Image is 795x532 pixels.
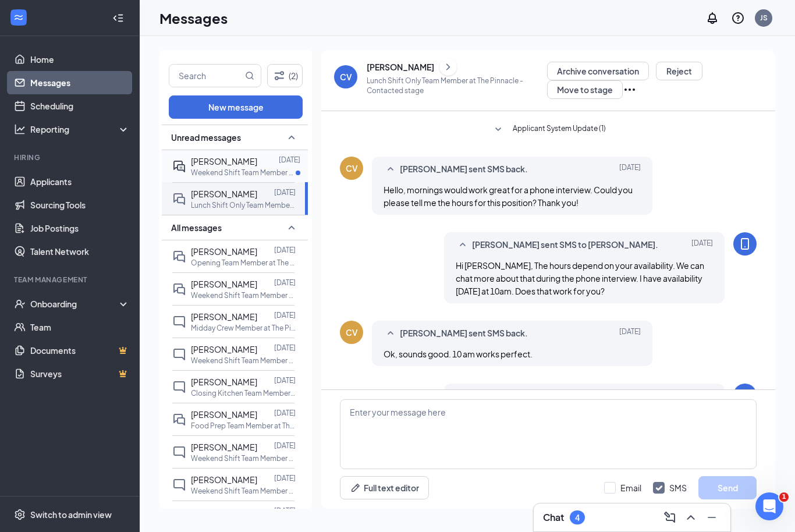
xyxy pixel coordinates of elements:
[400,327,528,341] span: [PERSON_NAME] sent SMS back.
[172,380,186,394] svg: ChatInactive
[285,130,299,144] svg: SmallChevronUp
[191,486,296,496] p: Weekend Shift Team Member at The Pinnacle
[738,237,752,251] svg: MobileSms
[30,193,130,217] a: Sourcing Tools
[172,250,186,264] svg: DoubleChat
[30,123,130,135] div: Reporting
[439,58,457,76] button: ChevronRight
[30,71,130,94] a: Messages
[656,62,702,80] button: Reject
[30,240,130,263] a: Talent Network
[575,513,580,523] div: 4
[274,245,296,255] p: [DATE]
[171,222,222,233] span: All messages
[456,238,470,252] svg: SmallChevronUp
[191,409,257,420] span: [PERSON_NAME]
[384,349,533,359] span: Ok, sounds good. 10 am works perfect.
[191,246,257,257] span: [PERSON_NAME]
[702,508,721,527] button: Minimize
[340,476,429,499] button: Full text editorPen
[30,217,130,240] a: Job Postings
[191,442,257,452] span: [PERSON_NAME]
[267,64,303,87] button: Filter (2)
[384,327,397,341] svg: SmallChevronUp
[14,123,26,135] svg: Analysis
[274,375,296,385] p: [DATE]
[112,12,124,24] svg: Collapse
[30,94,130,118] a: Scheduling
[274,408,296,418] p: [DATE]
[513,123,606,137] span: Applicant System Update (1)
[14,509,26,520] svg: Settings
[274,278,296,288] p: [DATE]
[442,60,454,74] svg: ChevronRight
[30,48,130,71] a: Home
[172,192,186,206] svg: DoubleChat
[172,445,186,459] svg: ChatInactive
[191,377,257,387] span: [PERSON_NAME]
[400,162,528,176] span: [PERSON_NAME] sent SMS back.
[279,155,300,165] p: [DATE]
[274,506,296,516] p: [DATE]
[274,310,296,320] p: [DATE]
[30,315,130,339] a: Team
[13,12,24,23] svg: WorkstreamLogo
[274,441,296,451] p: [DATE]
[169,65,243,87] input: Search
[543,511,564,524] h3: Chat
[491,123,505,137] svg: SmallChevronDown
[285,221,299,235] svg: SmallChevronUp
[691,238,713,252] span: [DATE]
[191,421,296,431] p: Food Prep Team Member at The Pinnacle
[779,492,789,502] span: 1
[698,476,757,499] button: Send
[731,11,745,25] svg: QuestionInfo
[172,413,186,427] svg: DoubleChat
[172,347,186,361] svg: ChatInactive
[367,61,434,73] div: [PERSON_NAME]
[619,162,641,176] span: [DATE]
[14,298,26,310] svg: UserCheck
[384,162,397,176] svg: SmallChevronUp
[272,69,286,83] svg: Filter
[760,13,768,23] div: JS
[682,508,700,527] button: ChevronUp
[245,71,254,80] svg: MagnifyingGlass
[30,339,130,362] a: DocumentsCrown
[191,189,257,199] span: [PERSON_NAME]
[191,474,257,485] span: [PERSON_NAME]
[30,170,130,193] a: Applicants
[661,508,679,527] button: ComposeMessage
[191,388,296,398] p: Closing Kitchen Team Member at The Pinnacle
[191,344,257,354] span: [PERSON_NAME]
[619,327,641,341] span: [DATE]
[274,343,296,353] p: [DATE]
[705,510,719,524] svg: Minimize
[472,238,658,252] span: [PERSON_NAME] sent SMS to [PERSON_NAME].
[14,275,127,285] div: Team Management
[346,327,358,338] div: CV
[367,76,547,95] p: Lunch Shift Only Team Member at The Pinnacle - Contacted stage
[159,8,228,28] h1: Messages
[191,200,296,210] p: Lunch Shift Only Team Member at The Pinnacle
[191,311,257,322] span: [PERSON_NAME]
[30,509,112,520] div: Switch to admin view
[384,185,633,208] span: Hello, mornings would work great for a phone interview. Could you please tell me the hours for th...
[350,482,361,494] svg: Pen
[191,356,296,366] p: Weekend Shift Team Member at The Pinnacle
[191,507,257,517] span: [PERSON_NAME]
[172,478,186,492] svg: ChatInactive
[191,323,296,333] p: Midday Crew Member at The Pinnacle
[663,510,677,524] svg: ComposeMessage
[738,388,752,402] svg: MobileSms
[547,80,623,99] button: Move to stage
[547,62,649,80] button: Archive conversation
[623,83,637,97] svg: Ellipses
[14,152,127,162] div: Hiring
[705,11,719,25] svg: Notifications
[684,510,698,524] svg: ChevronUp
[456,260,704,296] span: Hi [PERSON_NAME], The hours depend on your availability. We can chat more about that during the p...
[169,95,303,119] button: New message
[755,492,783,520] iframe: Intercom live chat
[340,71,352,83] div: CV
